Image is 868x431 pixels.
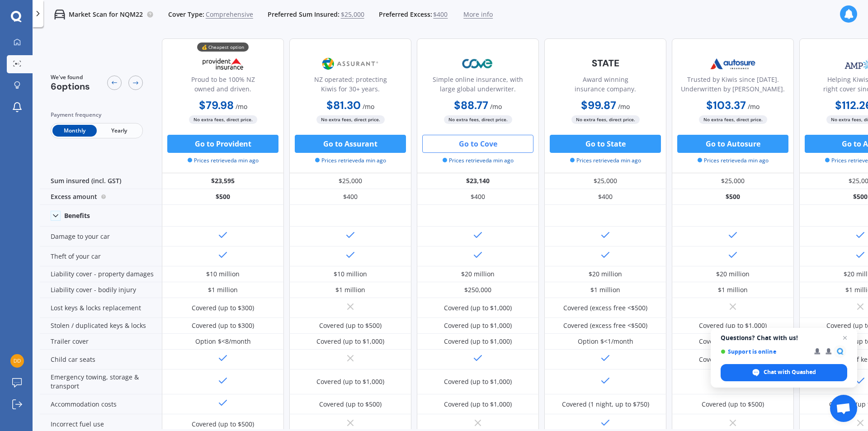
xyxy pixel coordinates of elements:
div: Damage to your car [40,227,162,246]
span: Prices retrieved a min ago [698,156,769,165]
img: car.f15378c7a67c060ca3f3.svg [54,9,65,20]
button: Go to Provident [167,135,278,153]
b: $88.77 [454,98,488,112]
div: Trailer cover [40,334,162,350]
span: / mo [490,102,502,111]
div: Award winning insurance company. [552,75,659,97]
span: No extra fees, direct price. [571,115,640,124]
span: Prices retrieved a min ago [443,156,514,165]
div: Liability cover - bodily injury [40,282,162,298]
div: $23,595 [162,173,284,189]
span: Prices retrieved a min ago [315,156,386,165]
div: $500 [672,189,794,205]
button: Go to Cove [422,135,533,153]
div: Lost keys & locks replacement [40,298,162,318]
div: Option $<8/month [195,337,251,346]
div: Covered (up to $1,000) [316,337,384,346]
div: $400 [417,189,539,205]
span: Support is online [721,348,808,355]
div: Covered (up to $1,000) [444,337,512,346]
span: No extra fees, direct price. [189,115,257,124]
div: Stolen / duplicated keys & locks [40,318,162,334]
div: Covered (up to $1,000) [316,377,384,386]
div: $23,140 [417,173,539,189]
div: 💰 Cheapest option [197,43,249,52]
div: Payment frequency [51,110,143,119]
img: Cove.webp [448,52,508,75]
div: Covered (up to $500) [319,321,382,330]
img: State-text-1.webp [576,52,635,74]
span: / mo [618,102,630,111]
div: Covered (excess free <$500) [563,303,647,313]
div: $400 [289,189,411,205]
div: Covered (up to $500) [192,420,254,429]
span: $400 [433,10,448,19]
div: Covered (up to $1,000) [444,400,512,409]
span: 6 options [51,81,90,92]
b: $81.30 [326,98,361,112]
img: Autosure.webp [703,52,763,75]
b: $99.87 [581,98,616,112]
div: $20 million [589,270,622,279]
div: $1 million [718,285,748,294]
div: $25,000 [672,173,794,189]
button: Go to Assurant [295,135,406,153]
span: Prices retrieved a min ago [188,156,259,165]
div: Benefits [64,212,90,220]
span: Chat with Quashed [764,368,816,376]
div: Simple online insurance, with large global underwriter. [425,75,531,97]
img: Assurant.png [321,52,380,75]
div: Covered (if kept in car) [699,355,767,364]
div: Accommodation costs [40,394,162,414]
p: Market Scan for NQM22 [69,10,143,19]
b: $79.98 [199,98,234,112]
div: $25,000 [544,173,666,189]
div: Covered (excess free <$500) [563,321,647,330]
span: Chat with Quashed [721,364,847,381]
div: $10 million [334,270,367,279]
div: Emergency towing, storage & transport [40,369,162,394]
div: Covered (up to $500) [702,400,764,409]
span: / mo [236,102,247,111]
div: Covered (up to $500) [319,400,382,409]
div: Covered (up to $300) [192,303,254,313]
b: $103.37 [706,98,746,112]
div: Covered (1 night, up to $750) [562,400,649,409]
div: Liability cover - property damages [40,266,162,282]
a: Open chat [830,395,857,422]
div: $1 million [208,285,238,294]
div: Covered (up to $1,000) [444,321,512,330]
div: Child car seats [40,350,162,369]
div: Covered (up to $300) [192,321,254,330]
span: More info [463,10,493,19]
div: $10 million [206,270,240,279]
div: Excess amount [40,189,162,205]
span: / mo [748,102,759,111]
div: Trusted by Kiwis since [DATE]. Underwritten by [PERSON_NAME]. [679,75,786,97]
span: Preferred Sum Insured: [268,10,340,19]
div: $400 [544,189,666,205]
div: Option $<1/month [578,337,633,346]
span: No extra fees, direct price. [316,115,385,124]
span: Prices retrieved a min ago [570,156,641,165]
div: Proud to be 100% NZ owned and driven. [170,75,276,97]
div: $500 [162,189,284,205]
div: $20 million [461,270,495,279]
span: Comprehensive [206,10,253,19]
span: Cover Type: [168,10,204,19]
div: $1 million [335,285,365,294]
div: $250,000 [464,285,491,294]
span: Monthly [52,125,97,137]
div: Covered (up to $1,000) [699,321,767,330]
span: No extra fees, direct price. [444,115,512,124]
div: $20 million [716,270,750,279]
span: No extra fees, direct price. [699,115,767,124]
img: 2a31bc68fac987a832c69d7e5eff4db5 [10,354,24,368]
span: Preferred Excess: [379,10,432,19]
div: $1 million [590,285,620,294]
div: Covered (up to $1,000) [699,337,767,346]
div: NZ operated; protecting Kiwis for 30+ years. [297,75,404,97]
div: $25,000 [289,173,411,189]
div: Theft of your car [40,246,162,266]
div: Sum insured (incl. GST) [40,173,162,189]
